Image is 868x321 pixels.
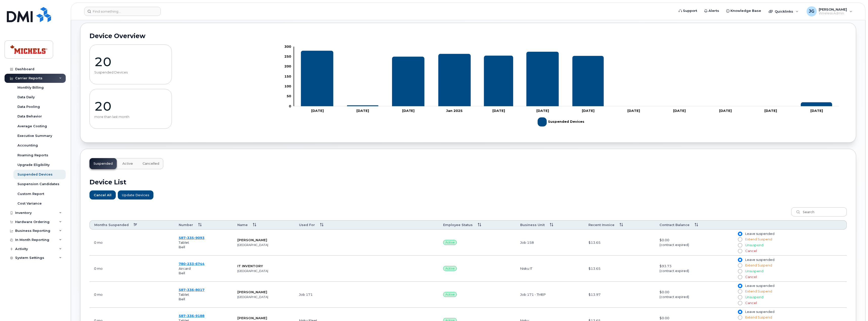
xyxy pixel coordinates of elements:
span: Wireless Admin [819,11,847,15]
tspan: [DATE] [765,109,778,113]
tspan: [DATE] [493,109,505,113]
input: Search [791,207,847,216]
span: Leave suspended [745,232,774,236]
td: $93.73 [655,256,733,282]
th: Used For: activate to sort column ascending [294,220,439,230]
td: 0 mo [89,282,174,308]
span: Aircard [179,266,191,270]
tspan: Jan 2025 [446,109,463,113]
span: Unsuspend [745,295,763,299]
td: Job 171 - TMEP [516,282,584,308]
a: Support [675,6,701,16]
span: Active [122,162,133,166]
a: 7802336744 [179,262,204,266]
span: Quicklinks [775,9,793,13]
input: Unsuspend [738,295,742,299]
input: Unsuspend [738,243,742,247]
tspan: [DATE] [627,109,640,113]
input: Leave suspended [738,284,742,288]
span: Extend Suspend [745,237,772,241]
tspan: [DATE] [311,109,324,113]
span: Extend Suspend [745,315,772,319]
span: 780 [179,262,204,266]
strong: IT INVENTORY [237,264,263,268]
input: Cancel [738,275,742,279]
span: Leave suspended [745,284,774,288]
a: 5873369188 [179,314,204,318]
strong: [PERSON_NAME] [237,238,267,242]
small: [GEOGRAPHIC_DATA] [237,295,268,299]
strong: [PERSON_NAME] [237,290,267,294]
span: 9093 [194,236,204,240]
div: Quicklinks [765,6,802,16]
td: Nisku IT [516,256,584,282]
span: 9188 [194,314,204,318]
a: 5873359093 [179,236,204,240]
div: (contract expired) [659,268,728,273]
input: Leave suspended [738,258,742,262]
td: Job 158 [516,230,584,256]
a: Knowledge Base [723,6,765,16]
div: (contract expired) [659,242,728,247]
input: Cancel [738,301,742,305]
th: Contract Balance: activate to sort column ascending [655,220,733,230]
tspan: 100 [284,84,291,88]
span: 6744 [194,262,204,266]
p: 20 [94,54,167,69]
span: Cancel All [94,193,111,197]
input: Extend Suspend [738,237,742,241]
span: Support [683,8,697,13]
p: 20 [94,99,167,114]
span: 8017 [194,288,204,292]
tspan: 0 [289,104,291,108]
span: [PERSON_NAME] [819,7,847,11]
td: September 09, 2025 14:23 [89,230,174,256]
span: Alerts [709,8,719,13]
th: Recent Invoice: activate to sort column ascending [584,220,655,230]
input: Leave suspended [738,310,742,314]
small: [GEOGRAPHIC_DATA] [237,269,268,273]
strong: [PERSON_NAME] [237,316,267,320]
span: Active [443,292,457,297]
button: Update Devices [118,190,153,200]
small: [GEOGRAPHIC_DATA] [237,243,268,247]
span: Bell [179,271,185,275]
input: Cancel [738,249,742,253]
span: Bell [179,245,185,249]
div: (contract expired) [659,294,728,299]
span: JG [809,8,814,14]
span: 233 [186,262,194,266]
span: Extend Suspend [745,263,772,267]
span: Cancelled [143,162,159,166]
td: $13.65 [584,230,655,256]
h2: Device Overview [89,32,847,40]
th: Number: activate to sort column ascending [174,220,233,230]
span: Unsuspend [745,243,763,247]
span: Cancel [745,275,757,279]
td: $0.00 [655,230,733,256]
tspan: [DATE] [537,109,549,113]
span: Unsuspend [745,269,763,273]
span: Active [443,240,457,245]
tspan: [DATE] [673,109,686,113]
tspan: [DATE] [402,109,415,113]
g: Suspended Devices [301,51,832,106]
a: Alerts [701,6,723,16]
g: Chart [284,44,839,129]
tspan: 150 [284,74,291,78]
tspan: 250 [284,54,291,58]
div: Justin Gundran [803,6,856,16]
td: Job 171 [294,282,439,308]
td: September 18, 2025 01:03 [89,256,174,282]
th: Name: activate to sort column ascending [233,220,294,230]
p: Suspended Devices [94,70,167,75]
th: Months Suspended: activate to sort column descending [89,220,174,230]
span: Bell [179,297,185,301]
tspan: [DATE] [582,109,595,113]
td: $0.00 [655,282,733,308]
input: Extend Suspend [738,289,742,293]
input: Find something... [84,7,161,16]
tspan: 50 [287,94,291,98]
a: 5873368017 [179,288,204,292]
input: Unsuspend [738,269,742,273]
